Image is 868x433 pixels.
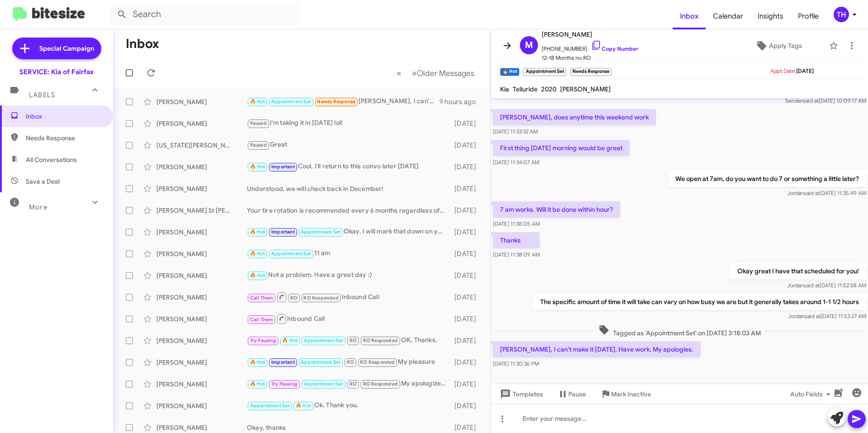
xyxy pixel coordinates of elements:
div: TH [834,7,849,22]
div: [PERSON_NAME], I can't make it [DATE]. Have work. My apologies. [247,96,439,107]
div: [DATE] [450,206,483,215]
div: Okay. I will mark that down on your account. Thank you. [247,227,450,237]
div: [DATE] [450,228,483,237]
span: RO Responded [363,338,398,343]
button: TH [826,7,858,22]
p: [PERSON_NAME], does anytime this weekend work [493,109,656,125]
div: [DATE] [450,119,483,128]
span: Appt Date: [770,67,796,74]
button: Templates [491,386,550,402]
span: 12-18 Months no RO [542,53,638,62]
small: Needs Response [570,68,612,76]
span: [DATE] 11:38:09 AM [493,251,540,258]
span: » [412,67,417,79]
h1: Inbox [126,37,159,51]
span: Important [271,229,295,235]
div: [PERSON_NAME] [156,293,247,302]
span: RO Responded [360,359,395,365]
p: We open at 7am, do you want to do 7 or something a little later? [668,171,866,187]
span: [DATE] [796,67,814,74]
p: 7 am works. Will it be done within hour? [493,201,620,218]
div: Not a problem. Have a great day :) [247,270,450,281]
span: RO [347,359,354,365]
span: Needs Response [317,99,355,105]
span: [PHONE_NUMBER] [542,40,638,53]
span: Appointment Set [271,99,311,105]
span: Pause [568,386,586,402]
a: Inbox [673,3,706,29]
span: 🔥 Hot [250,99,265,105]
div: [DATE] [450,314,483,324]
span: Auto Fields [790,386,834,402]
div: [DATE] [450,401,483,410]
span: Paused [250,120,267,126]
span: More [29,203,47,211]
span: Apply Tags [769,38,802,54]
div: [DATE] [450,380,483,389]
span: Appointment Set [304,381,344,387]
span: Call Them [250,295,274,301]
div: 9 hours ago [439,97,483,106]
span: [DATE] 11:30:36 PM [493,360,539,367]
div: 11 am [247,248,450,259]
span: 🔥 Hot [282,338,297,343]
div: [PERSON_NAME] [156,380,247,389]
span: 🔥 Hot [250,229,265,235]
span: Call Them [250,317,274,323]
span: « [396,67,401,79]
a: Insights [750,3,791,29]
span: Special Campaign [39,44,94,53]
button: Next [406,64,480,82]
div: [DATE] [450,358,483,367]
a: Copy Number [591,45,638,52]
span: Sender [DATE] 10:09:17 AM [785,97,866,104]
span: 🔥 Hot [296,403,311,409]
span: Jordan [DATE] 11:35:49 AM [787,190,866,196]
p: Okay great I have that scheduled for you! [730,263,866,279]
div: My apologizes for the delay. The earliest I could move it would be 8:45. [247,379,450,389]
button: Pause [550,386,593,402]
span: Older Messages [417,68,474,78]
a: Calendar [706,3,750,29]
div: [PERSON_NAME] [156,119,247,128]
span: RO [349,338,357,343]
span: Jordan [DATE] 11:52:58 AM [787,282,866,289]
div: OK, Thanks. [247,335,450,346]
span: 🔥 Hot [250,359,265,365]
span: Jordan [DATE] 11:53:27 AM [788,313,866,319]
span: Important [271,164,295,170]
small: 🔥 Hot [500,68,519,76]
a: Profile [791,3,826,29]
span: Appointment Set [304,338,344,343]
span: RO [290,295,297,301]
span: Important [271,359,295,365]
span: RO [349,381,357,387]
span: [PERSON_NAME] [560,85,611,93]
span: Templates [498,386,543,402]
span: Try Pausing [271,381,297,387]
a: Special Campaign [12,38,101,59]
span: M [525,38,533,52]
button: Previous [391,64,407,82]
div: Ok. Thank you. [247,400,450,411]
span: [DATE] 11:34:07 AM [493,159,539,166]
span: Inbox [26,112,103,121]
span: Tagged as 'Appointment Set' on [DATE] 3:18:03 AM [595,324,764,338]
span: said at [803,97,819,104]
div: [PERSON_NAME] [156,184,247,193]
div: [DATE] [450,293,483,302]
span: Appointment Set [301,359,340,365]
span: Appointment Set [301,229,340,235]
div: [PERSON_NAME] [156,336,247,345]
span: 🔥 Hot [250,381,265,387]
div: [DATE] [450,249,483,258]
div: [PERSON_NAME] [156,271,247,280]
div: [PERSON_NAME] [156,162,247,171]
div: [DATE] [450,271,483,280]
div: [DATE] [450,336,483,345]
input: Search [109,4,299,25]
div: [PERSON_NAME] St [PERSON_NAME] [156,206,247,215]
div: Inbound Call [247,291,450,303]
